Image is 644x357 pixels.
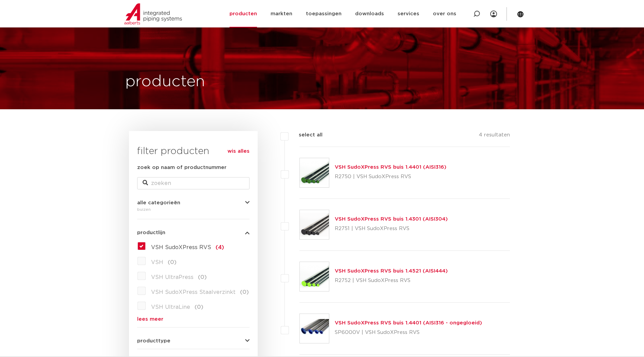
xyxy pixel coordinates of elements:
p: R2751 | VSH SudoXPress RVS [335,223,448,234]
img: Thumbnail for VSH SudoXPress RVS buis 1.4521 (AISI444) [300,262,329,291]
img: Thumbnail for VSH SudoXPress RVS buis 1.4401 (AISI316) [300,158,329,187]
button: productlijn [137,230,250,235]
p: 4 resultaten [479,131,510,142]
span: VSH UltraPress [151,275,194,280]
div: buizen [137,205,250,213]
span: (0) [195,304,203,310]
label: select all [289,131,323,139]
span: VSH SudoXPress RVS [151,245,211,250]
span: producttype [137,338,170,343]
a: VSH SudoXPress RVS buis 1.4401 (AISI316) [335,165,446,170]
span: (0) [168,260,177,265]
span: (4) [216,245,224,250]
img: Thumbnail for VSH SudoXPress RVS buis 1.4301 (AISI304) [300,210,329,239]
input: zoeken [137,177,250,189]
span: alle categorieën [137,200,180,205]
button: producttype [137,338,250,343]
span: VSH SudoXPress Staalverzinkt [151,289,236,295]
p: R2750 | VSH SudoXPress RVS [335,171,446,182]
span: VSH [151,260,163,265]
h3: filter producten [137,145,250,158]
p: R2752 | VSH SudoXPress RVS [335,275,448,286]
span: productlijn [137,230,165,235]
a: lees meer [137,317,250,322]
a: VSH SudoXPress RVS buis 1.4401 (AISI316 - ongegloeid) [335,320,482,325]
img: Thumbnail for VSH SudoXPress RVS buis 1.4401 (AISI316 - ongegloeid) [300,314,329,343]
label: zoek op naam of productnummer [137,164,226,172]
span: (0) [198,275,207,280]
a: VSH SudoXPress RVS buis 1.4521 (AISI444) [335,268,448,274]
p: SP6000V | VSH SudoXPress RVS [335,327,482,338]
a: VSH SudoXPress RVS buis 1.4301 (AISI304) [335,217,448,222]
h1: producten [125,71,205,93]
a: wis alles [227,147,250,155]
span: (0) [240,289,249,295]
button: alle categorieën [137,200,250,205]
span: VSH UltraLine [151,304,190,310]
